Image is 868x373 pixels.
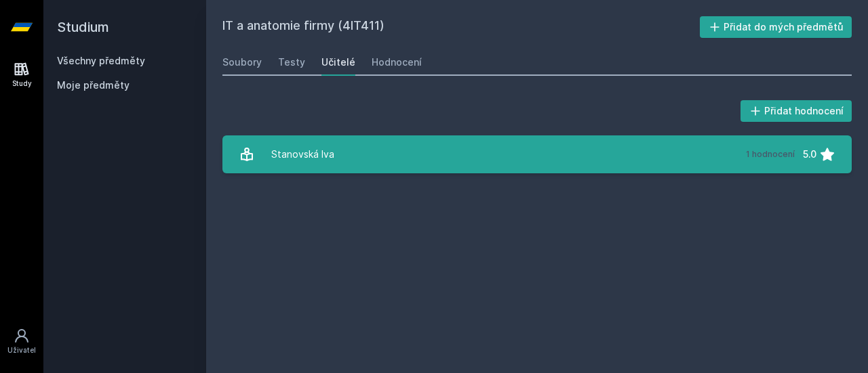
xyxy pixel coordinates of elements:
button: Přidat do mých předmětů [700,16,852,38]
div: 1 hodnocení [746,149,795,160]
a: Uživatel [3,321,41,362]
a: Soubory [222,49,262,76]
a: Testy [278,49,305,76]
a: Stanovská Iva 1 hodnocení 5.0 [222,135,852,173]
div: Učitelé [321,56,355,69]
h2: IT a anatomie firmy (4IT411) [222,16,700,38]
div: Soubory [222,56,262,69]
div: Stanovská Iva [271,141,334,168]
a: Učitelé [321,49,355,76]
div: Testy [278,56,305,69]
a: Hodnocení [372,49,422,76]
button: Přidat hodnocení [741,100,852,122]
div: Uživatel [7,345,36,355]
div: Study [12,79,32,89]
a: Study [3,54,41,95]
a: Všechny předměty [57,55,145,66]
span: Moje předměty [57,79,130,92]
div: Hodnocení [372,56,422,69]
div: 5.0 [803,141,816,168]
